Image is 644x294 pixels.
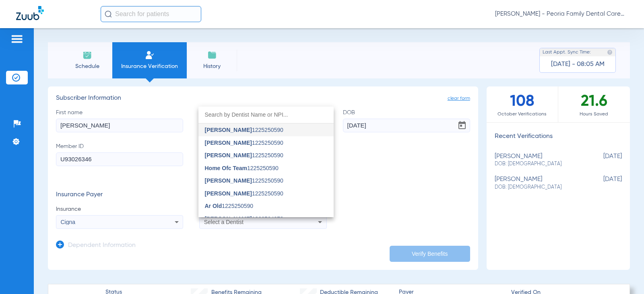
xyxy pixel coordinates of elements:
[205,152,283,158] span: 1225250590
[205,177,252,184] span: [PERSON_NAME]
[205,216,252,222] span: [PERSON_NAME]
[198,107,334,123] input: dropdown search
[205,140,283,146] span: 1225250590
[205,203,254,209] span: 1225250590
[205,165,279,171] span: 1225250590
[205,165,248,171] span: Home Ofc Team
[205,127,283,133] span: 1225250590
[205,178,283,183] span: 1225250590
[205,216,283,222] span: 1366504078
[205,152,252,158] span: [PERSON_NAME]
[205,191,283,196] span: 1225250590
[205,203,222,209] span: Ar Old
[205,140,252,146] span: [PERSON_NAME]
[205,127,252,133] span: [PERSON_NAME]
[205,190,252,197] span: [PERSON_NAME]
